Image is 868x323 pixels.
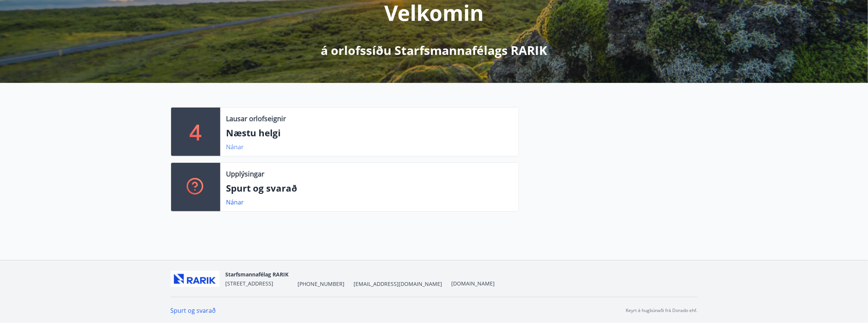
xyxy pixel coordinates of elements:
[226,114,286,123] p: Lausar orlofseignir
[452,280,495,287] a: [DOMAIN_NAME]
[226,198,244,206] a: Nánar
[626,307,698,314] p: Keyrt á hugbúnaði frá Dorado ehf.
[354,280,443,288] span: [EMAIL_ADDRESS][DOMAIN_NAME]
[226,280,274,287] span: [STREET_ADDRESS]
[226,182,513,195] p: Spurt og svarað
[171,306,216,315] a: Spurt og svarað
[321,42,547,59] p: á orlofssíðu Starfsmannafélags RARIK
[226,143,244,151] a: Nánar
[226,271,289,278] span: Starfsmannafélag RARIK
[226,169,265,179] p: Upplýsingar
[190,117,202,146] p: 4
[298,280,345,288] span: [PHONE_NUMBER]
[226,126,513,139] p: Næstu helgi
[171,271,220,287] img: ZmrgJ79bX6zJLXUGuSjrUVyxXxBt3QcBuEz7Nz1t.png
